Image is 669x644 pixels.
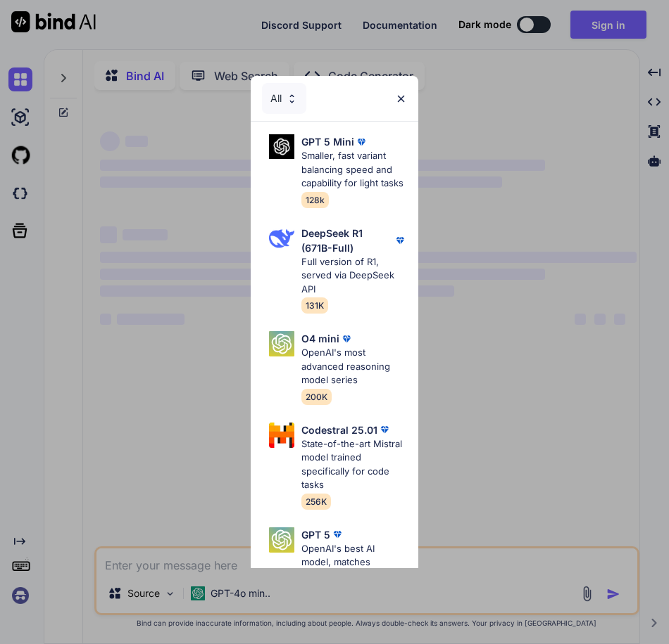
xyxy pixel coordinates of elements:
span: 128k [301,192,329,208]
img: Pick Models [269,423,294,448]
img: Pick Models [269,134,294,159]
span: 131K [301,297,328,314]
p: GPT 5 Mini [301,134,354,149]
img: premium [377,423,392,437]
img: premium [330,527,344,541]
img: premium [354,135,368,149]
div: All [262,83,306,114]
img: Pick Models [269,226,294,251]
img: Pick Models [269,331,294,356]
img: close [395,93,407,105]
p: GPT 5 [301,527,330,542]
p: Smaller, fast variant balancing speed and capability for light tasks [301,149,407,191]
p: Codestral 25.01 [301,423,377,437]
p: OpenAI's best AI model, matches [PERSON_NAME] 4 Sonnet in Intelligence [301,542,407,597]
span: 200K [301,389,332,405]
p: OpenAI's most advanced reasoning model series [301,346,407,387]
img: premium [393,233,407,247]
p: Full version of R1, served via DeepSeek API [301,255,407,297]
p: DeepSeek R1 (671B-Full) [301,226,393,255]
span: 256K [301,494,331,510]
img: premium [339,332,354,346]
img: Pick Models [286,93,298,105]
p: State-of-the-art Mistral model trained specifically for code tasks [301,437,407,492]
img: Pick Models [269,527,294,553]
p: O4 mini [301,331,339,346]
